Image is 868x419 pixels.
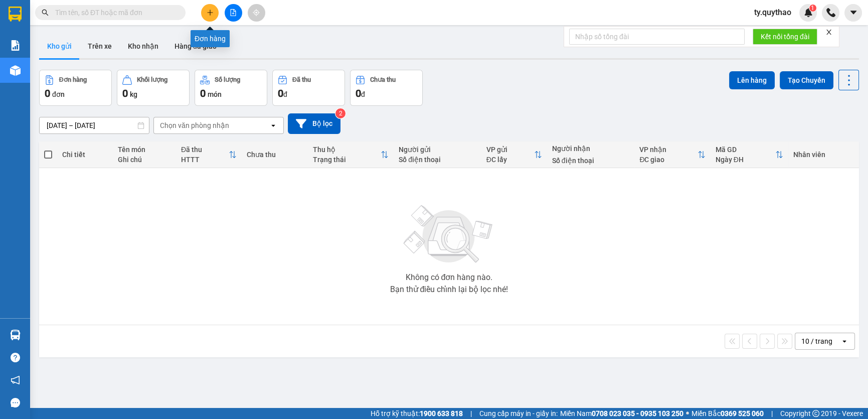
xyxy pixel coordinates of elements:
span: 0 [356,87,361,99]
button: Bộ lọc [288,113,340,134]
img: svg+xml;base64,PHN2ZyBjbGFzcz0ibGlzdC1wbHVnX19zdmciIHhtbG5zPSJodHRwOi8vd3d3LnczLm9yZy8yMDAwL3N2Zy... [399,199,499,269]
svg: open [840,337,848,345]
div: Trạng thái [313,156,381,164]
img: logo-vxr [9,7,22,22]
div: 10 / trang [801,336,832,346]
span: ⚪️ [686,411,689,415]
span: | [470,408,472,419]
div: HTTT [181,156,229,164]
span: question-circle [11,353,20,362]
button: Hàng đã giao [166,34,225,58]
input: Nhập số tổng đài [569,29,745,45]
span: 1 [811,5,814,12]
button: Tạo Chuyến [780,71,833,89]
div: Số điện thoại [399,156,476,164]
div: Ghi chú [118,156,171,164]
span: Kết nối tổng đài [761,31,809,42]
img: phone-icon [826,8,835,17]
button: Số lượng0món [195,70,267,106]
span: 0 [122,87,128,99]
span: notification [11,375,20,385]
span: 0 [278,87,283,99]
span: ty.quythao [746,6,799,19]
span: message [11,398,20,407]
span: | [771,408,773,419]
button: caret-down [844,4,862,22]
strong: 0369 525 060 [721,409,764,417]
div: Số điện thoại [552,157,630,165]
sup: 1 [809,5,816,12]
img: warehouse-icon [10,65,21,76]
span: đ [283,90,287,98]
button: Kho gửi [39,34,80,58]
span: 0 [45,87,50,99]
img: warehouse-icon [10,330,21,340]
div: Ngày ĐH [716,156,775,164]
div: Tên món [118,146,171,154]
div: Không có đơn hàng nào. [405,273,492,282]
button: plus [201,4,219,22]
div: VP nhận [639,146,697,154]
button: Đơn hàng0đơn [39,70,112,106]
div: Bạn thử điều chỉnh lại bộ lọc nhé! [390,286,508,294]
img: solution-icon [10,40,21,51]
button: Kết nối tổng đài [753,29,817,45]
span: kg [130,90,137,98]
div: Đơn hàng [191,30,230,47]
span: file-add [230,9,237,16]
div: ĐC lấy [486,156,534,164]
svg: open [269,121,277,129]
div: ĐC giao [639,156,697,164]
strong: 1900 633 818 [420,409,463,417]
button: Chưa thu0đ [350,70,423,106]
th: Toggle SortBy [308,142,394,168]
span: 0 [200,87,206,99]
div: Thu hộ [313,146,381,154]
div: Chưa thu [247,151,302,159]
th: Toggle SortBy [176,142,242,168]
span: caret-down [849,8,858,17]
input: Tìm tên, số ĐT hoặc mã đơn [55,7,173,18]
input: Select a date range. [40,117,149,133]
button: file-add [225,4,242,22]
button: Lên hàng [729,71,775,89]
sup: 2 [335,108,345,118]
button: Trên xe [80,34,120,58]
th: Toggle SortBy [481,142,547,168]
span: Cung cấp máy in - giấy in: [479,408,558,419]
div: Khối lượng [137,76,167,83]
span: plus [207,9,214,16]
div: Nhân viên [793,151,854,159]
div: Người gửi [399,146,476,154]
button: aim [248,4,265,22]
span: close [825,29,832,36]
div: Người nhận [552,145,630,153]
span: đ [361,90,365,98]
th: Toggle SortBy [711,142,788,168]
span: đơn [52,90,65,98]
div: Chọn văn phòng nhận [160,120,229,130]
span: copyright [812,410,819,417]
div: Chưa thu [370,76,396,83]
th: Toggle SortBy [634,142,710,168]
span: Miền Nam [560,408,683,419]
strong: 0708 023 035 - 0935 103 250 [592,409,683,417]
div: VP gửi [486,146,534,154]
button: Kho nhận [120,34,166,58]
span: món [208,90,222,98]
div: Đã thu [292,76,311,83]
div: Số lượng [215,76,240,83]
span: aim [253,9,260,16]
button: Đã thu0đ [272,70,345,106]
div: Mã GD [716,146,775,154]
span: search [42,9,49,16]
div: Chi tiết [62,151,108,159]
img: icon-new-feature [804,8,813,17]
div: Đơn hàng [59,76,87,83]
span: Hỗ trợ kỹ thuật: [371,408,463,419]
button: Khối lượng0kg [117,70,190,106]
span: Miền Bắc [691,408,764,419]
div: Đã thu [181,146,229,154]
